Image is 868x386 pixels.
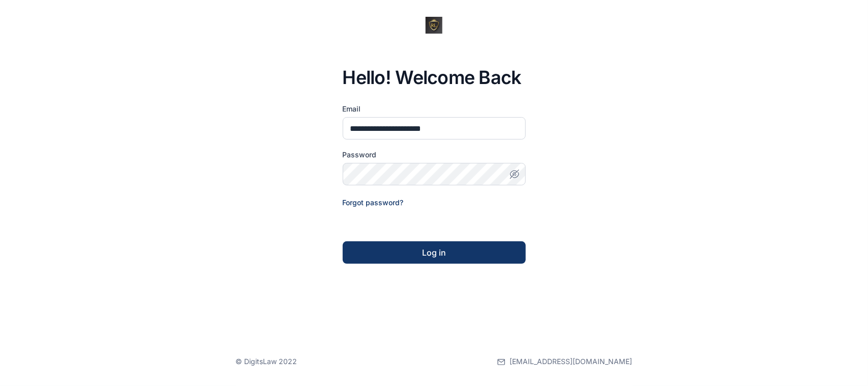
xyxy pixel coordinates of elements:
[343,241,526,264] button: Log in
[343,150,526,160] label: Password
[343,198,404,207] a: Forgot password?
[510,356,633,367] span: [EMAIL_ADDRESS][DOMAIN_NAME]
[387,17,481,34] img: ROYALE CONSULTANTS
[497,337,633,386] a: [EMAIL_ADDRESS][DOMAIN_NAME]
[343,67,526,88] h3: Hello! Welcome Back
[359,246,510,259] div: Log in
[343,104,526,114] label: Email
[236,356,297,367] p: © DigitsLaw 2022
